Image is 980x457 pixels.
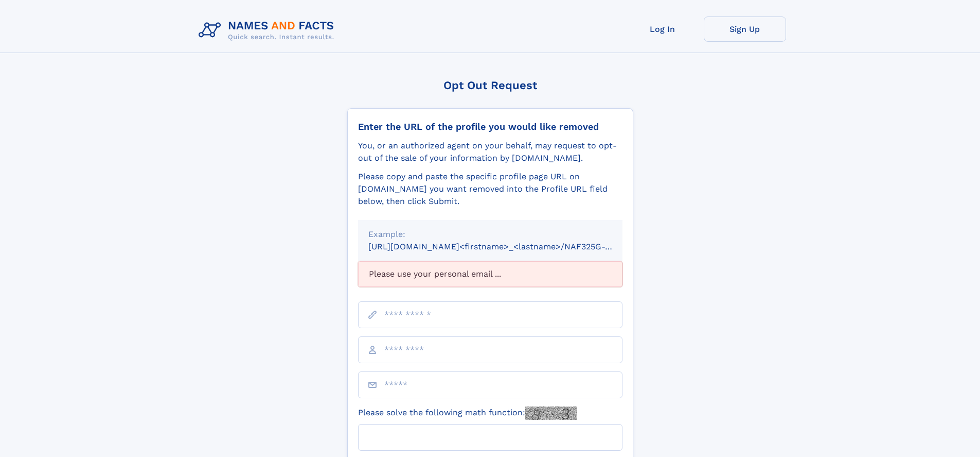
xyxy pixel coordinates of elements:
div: Opt Out Request [347,79,633,92]
label: Please solve the following math function: [358,407,577,420]
div: Please copy and paste the specific profile page URL on [DOMAIN_NAME] you want removed into the Pr... [358,171,622,208]
img: Logo Names and Facts [194,16,343,44]
div: Enter the URL of the profile you would like removed [358,121,622,132]
small: [URL][DOMAIN_NAME]<firstname>_<lastname>/NAF325G-xxxxxxxx [368,242,642,251]
a: Sign Up [704,16,786,42]
div: Example: [368,228,612,241]
div: You, or an authorized agent on your behalf, may request to opt-out of the sale of your informatio... [358,140,622,164]
a: Log In [621,16,704,42]
div: Please use your personal email ... [358,261,622,287]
